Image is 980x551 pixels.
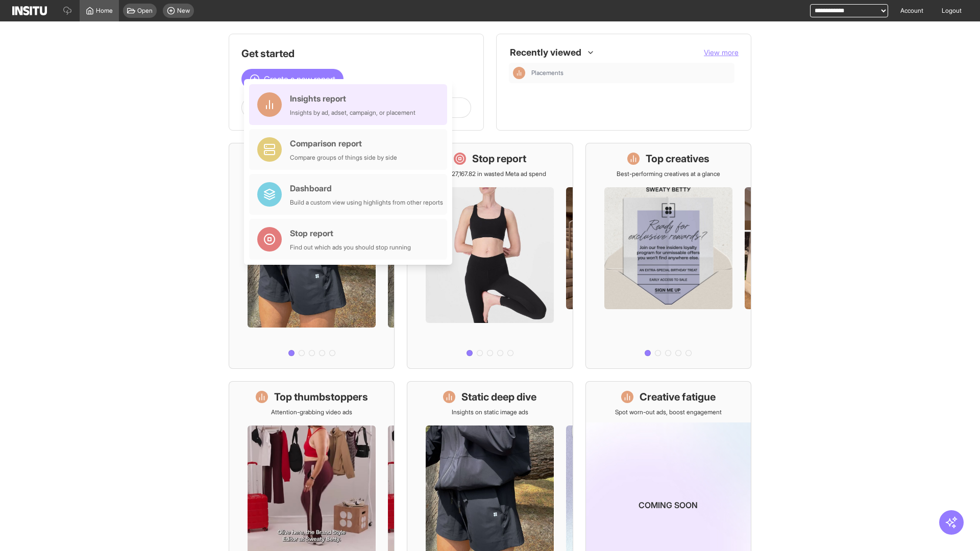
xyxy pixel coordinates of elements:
[646,152,709,166] h1: Top creatives
[241,69,344,89] button: Create a new report
[137,7,153,15] span: Open
[290,92,415,105] div: Insights report
[271,408,352,416] p: Attention-grabbing video ads
[290,109,415,117] div: Insights by ad, adset, campaign, or placement
[452,408,528,416] p: Insights on static image ads
[290,198,443,207] div: Build a custom view using highlights from other reports
[704,48,739,57] span: View more
[531,69,730,77] span: Placements
[617,170,720,178] p: Best-performing creatives at a glance
[585,143,751,369] a: Top creativesBest-performing creatives at a glance
[290,182,443,194] div: Dashboard
[531,69,563,77] span: Placements
[229,143,395,369] a: What's live nowSee all active ads instantly
[290,243,411,252] div: Find out which ads you should stop running
[513,67,525,79] div: Insights
[407,143,573,369] a: Stop reportSave £27,167.82 in wasted Meta ad spend
[290,137,397,149] div: Comparison report
[290,227,411,239] div: Stop report
[12,6,47,15] img: Logo
[274,390,368,404] h1: Top thumbstoppers
[433,170,546,178] p: Save £27,167.82 in wasted Meta ad spend
[177,7,190,15] span: New
[290,154,397,162] div: Compare groups of things side by side
[472,152,526,166] h1: Stop report
[461,390,536,404] h1: Static deep dive
[704,47,739,58] button: View more
[241,46,471,61] h1: Get started
[96,7,113,15] span: Home
[264,73,335,85] span: Create a new report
